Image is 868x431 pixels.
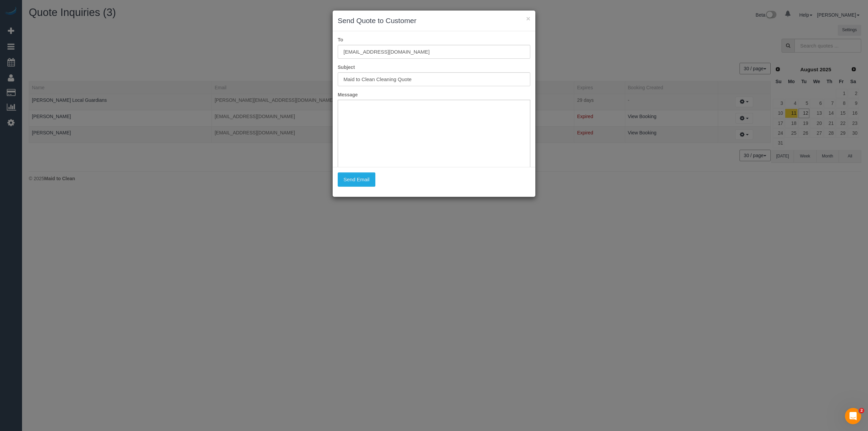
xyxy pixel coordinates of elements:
[338,16,530,26] h3: Send Quote to Customer
[338,72,530,86] input: Subject
[526,15,530,22] button: ×
[845,408,861,424] iframe: Intercom live chat
[859,408,864,413] span: 2
[333,64,535,71] label: Subject
[338,172,375,187] button: Send Email
[333,91,535,98] label: Message
[338,45,530,59] input: To
[338,100,530,206] iframe: Rich Text Editor, editor1
[333,36,535,43] label: To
